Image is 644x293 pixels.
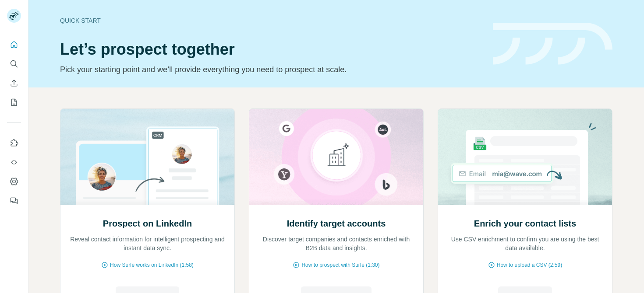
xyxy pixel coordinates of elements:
button: Dashboard [7,174,21,189]
span: How to prospect with Surfe (1:30) [301,261,379,269]
p: Reveal contact information for intelligent prospecting and instant data sync. [69,235,226,252]
div: Quick start [60,16,482,25]
button: My lists [7,94,21,110]
h2: Enrich your contact lists [474,217,576,230]
img: banner [493,23,612,65]
h2: Prospect on LinkedIn [103,217,192,230]
button: Quick start [7,37,21,52]
button: Use Surfe API [7,154,21,170]
button: Feedback [7,193,21,209]
span: How to upload a CSV (2:59) [497,261,562,269]
button: Enrich CSV [7,75,21,91]
p: Use CSV enrichment to confirm you are using the best data available. [447,235,603,252]
img: Enrich your contact lists [438,109,612,205]
p: Discover target companies and contacts enriched with B2B data and insights. [258,235,414,252]
p: Pick your starting point and we’ll provide everything you need to prospect at scale. [60,63,482,76]
h2: Identify target accounts [287,217,386,230]
span: How Surfe works on LinkedIn (1:58) [110,261,194,269]
img: Identify target accounts [249,109,424,205]
h1: Let’s prospect together [60,41,482,58]
img: Prospect on LinkedIn [60,109,235,205]
button: Search [7,56,21,72]
button: Use Surfe on LinkedIn [7,135,21,151]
